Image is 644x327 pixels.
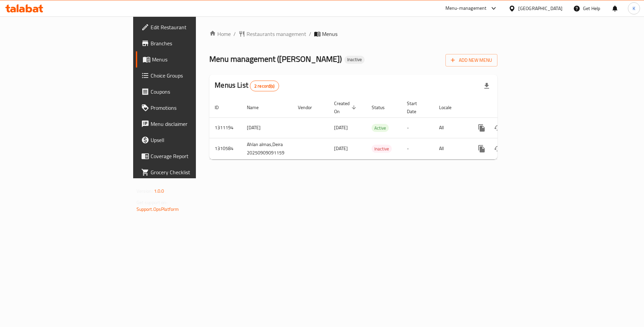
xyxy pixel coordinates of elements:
div: Export file [479,78,495,94]
span: Vendor [298,103,321,111]
span: Menus [322,30,337,38]
span: Version: [137,187,153,195]
span: Grocery Checklist [151,168,235,176]
td: All [434,118,468,138]
a: Coupons [136,84,241,100]
div: Inactive [372,145,392,153]
a: Menus [136,51,241,67]
td: All [434,138,468,159]
a: Branches [136,35,241,51]
button: Add New Menu [445,54,497,66]
span: Menu disclaimer [151,120,235,128]
div: Total records count [250,81,279,91]
span: Get support on: [137,198,167,207]
span: Restaurants management [247,30,306,38]
span: Promotions [151,104,235,112]
span: Coverage Report [151,152,235,160]
div: Inactive [344,56,365,64]
a: Edit Restaurant [136,19,241,35]
table: enhanced table [209,97,543,159]
h2: Menus List [215,80,279,91]
div: Menu-management [445,4,487,12]
span: Coupons [151,88,235,96]
div: [GEOGRAPHIC_DATA] [518,5,562,12]
button: more [474,141,490,157]
span: Start Date [407,99,426,115]
button: Change Status [490,141,506,157]
span: Created On [334,99,358,115]
span: Locale [439,103,460,111]
span: Menu management ( [PERSON_NAME] ) [209,51,342,66]
span: ID [215,103,227,111]
a: Choice Groups [136,67,241,84]
td: - [401,118,434,138]
span: K [633,5,635,12]
span: Choice Groups [151,72,235,80]
span: Status [372,103,393,111]
a: Support.OpsPlatform [137,205,179,214]
a: Coverage Report [136,148,241,164]
a: Promotions [136,100,241,116]
span: Branches [151,39,235,47]
span: Upsell [151,136,235,144]
span: 1.0.0 [154,187,164,195]
span: Edit Restaurant [151,23,235,31]
button: Change Status [490,120,506,136]
td: [DATE] [241,118,292,138]
span: 2 record(s) [250,83,279,89]
th: Actions [468,97,543,118]
td: - [401,138,434,159]
li: / [309,30,311,38]
button: more [474,120,490,136]
span: Inactive [372,145,392,153]
span: [DATE] [334,123,348,132]
a: Menu disclaimer [136,116,241,132]
span: Name [247,103,267,111]
span: Menus [152,55,235,63]
a: Upsell [136,132,241,148]
a: Restaurants management [238,30,306,38]
td: Ahlan almas,Deira 20250909091159 [241,138,292,159]
nav: breadcrumb [209,30,497,38]
a: Grocery Checklist [136,164,241,180]
span: [DATE] [334,144,348,153]
span: Add New Menu [451,56,492,64]
span: Inactive [344,57,365,62]
span: Active [372,124,389,132]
